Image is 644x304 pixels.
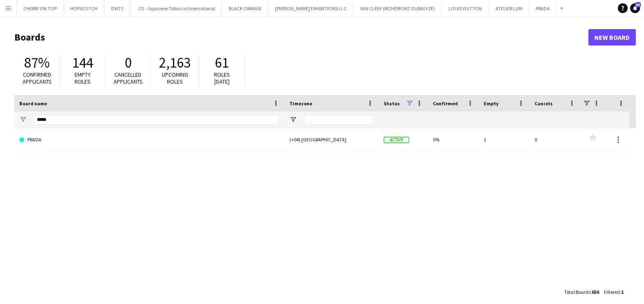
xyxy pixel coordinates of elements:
[222,0,269,16] button: BLACK ORANGE
[384,137,409,143] span: Active
[604,289,620,295] span: Filtered
[114,71,143,85] span: Cancelled applicants
[479,128,530,151] div: 1
[433,100,458,107] span: Confirmed
[215,54,229,72] span: 61
[14,31,588,43] h1: Boards
[353,0,442,16] button: VAN CLEEF (RICHEMONT DUBAI FZE)
[131,0,222,16] button: JTI - Japanese Tabacco International
[105,0,131,16] button: DWTC
[588,29,636,45] a: New Board
[19,100,47,107] span: Board name
[159,54,191,72] span: 2,163
[289,116,297,123] button: Open Filter Menu
[289,100,312,107] span: Timezone
[75,71,91,85] span: Empty roles
[19,128,280,151] a: PRADA
[214,71,230,85] span: Roles [DATE]
[17,0,64,16] button: CHERRY ON TOP
[530,128,580,151] div: 0
[19,116,27,123] button: Open Filter Menu
[304,115,374,125] input: Timezone Filter Input
[630,3,640,13] a: 53
[125,54,132,72] span: 0
[72,54,93,72] span: 144
[269,0,353,16] button: [PERSON_NAME] EXHIBITIONS LLC
[484,100,498,107] span: Empty
[535,100,553,107] span: Cancels
[428,128,479,151] div: 0%
[564,284,599,300] div: :
[24,54,50,72] span: 87%
[529,0,557,16] button: PRADA
[604,284,624,300] div: :
[384,100,400,107] span: Status
[564,289,590,295] span: Total Boards
[621,289,624,295] span: 1
[64,0,105,16] button: HOPSCOTCH
[23,71,52,85] span: Confirmed applicants
[592,289,599,295] span: 656
[34,115,280,125] input: Board name Filter Input
[284,128,379,151] div: (+04) [GEOGRAPHIC_DATA]
[162,71,188,85] span: Upcoming roles
[442,0,489,16] button: LOUIS VUITTON
[635,2,641,7] span: 53
[489,0,529,16] button: ATELIER LUM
